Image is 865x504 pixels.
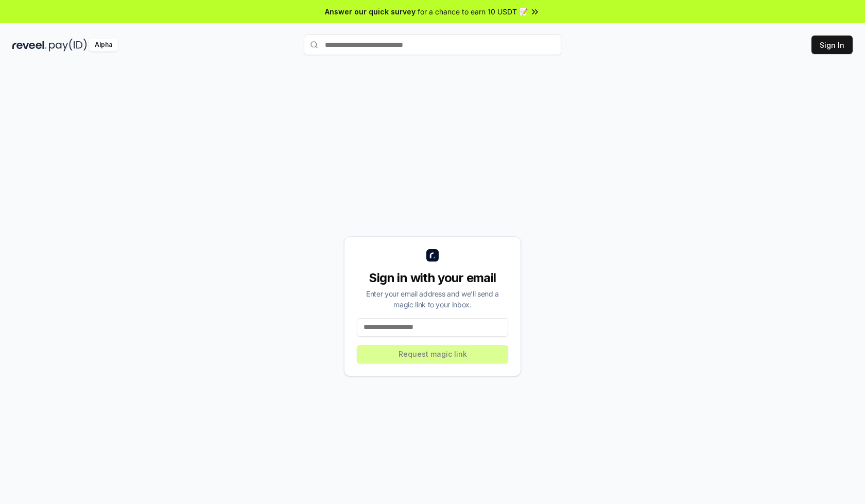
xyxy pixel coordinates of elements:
[12,39,47,51] img: reveel_dark
[811,36,853,54] button: Sign In
[325,6,416,17] span: Answer our quick survey
[89,39,118,51] div: Alpha
[426,249,439,262] img: logo_small
[357,288,508,310] div: Enter your email address and we’ll send a magic link to your inbox.
[357,270,508,286] div: Sign in with your email
[49,39,87,51] img: pay_id
[418,6,528,17] span: for a chance to earn 10 USDT 📝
